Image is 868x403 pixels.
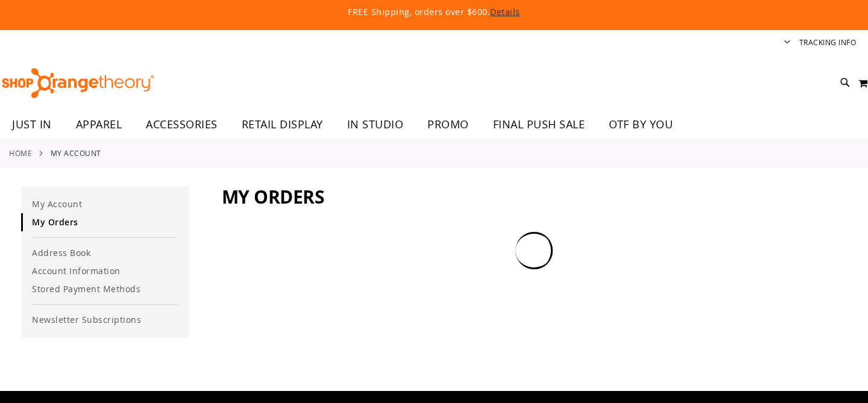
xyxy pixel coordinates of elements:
span: IN STUDIO [347,111,404,138]
a: RETAIL DISPLAY [230,111,335,139]
span: APPAREL [76,111,122,138]
span: FINAL PUSH SALE [493,111,585,138]
span: OTF BY YOU [609,111,673,138]
span: RETAIL DISPLAY [242,111,323,138]
a: Newsletter Subscriptions [21,311,189,329]
a: Tracking Info [799,37,857,48]
a: Account Information [21,262,189,280]
a: My Account [21,195,189,213]
a: My Orders [21,213,189,231]
span: PROMO [427,111,469,138]
span: My Orders [222,184,325,209]
a: ACCESSORIES [134,111,230,139]
a: Address Book [21,244,189,262]
a: PROMO [415,111,481,139]
a: Stored Payment Methods [21,280,189,298]
a: APPAREL [64,111,134,139]
span: JUST IN [12,111,52,138]
button: Account menu [784,37,790,49]
p: FREE Shipping, orders over $600. [72,6,796,18]
a: IN STUDIO [335,111,416,139]
a: Details [490,6,520,17]
span: ACCESSORIES [146,111,218,138]
strong: My Account [51,148,101,158]
a: Home [9,148,32,158]
a: FINAL PUSH SALE [481,111,597,139]
a: OTF BY YOU [597,111,685,139]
